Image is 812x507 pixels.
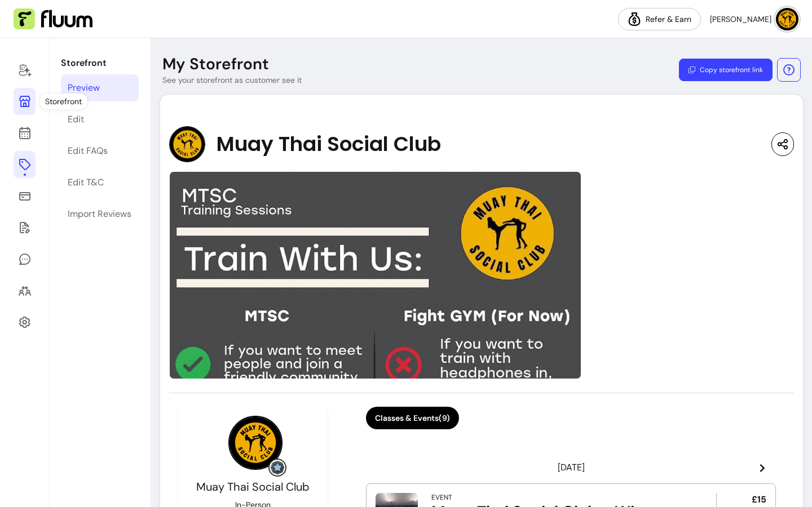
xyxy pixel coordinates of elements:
div: Import Reviews [68,207,131,221]
button: Classes & Events(9) [366,407,459,429]
a: Sales [14,183,36,210]
a: Clients [14,277,36,304]
button: avatar[PERSON_NAME] [710,8,798,30]
img: image-0 [169,171,581,379]
p: Storefront [61,56,139,70]
a: Storefront [14,88,36,115]
div: Edit FAQs [68,144,108,158]
div: Edit T&C [68,176,104,189]
div: Storefront [39,94,87,109]
header: [DATE] [366,456,776,479]
a: Edit FAQs [61,137,139,164]
a: Offerings [14,151,36,178]
a: Settings [14,309,36,336]
a: My Messages [14,246,36,273]
a: Edit T&C [61,169,139,196]
div: Event [431,493,452,502]
button: Copy storefront link [679,59,773,81]
a: Forms [14,214,36,241]
p: My Storefront [162,54,269,74]
a: Preview [61,74,139,101]
a: Edit [61,106,139,133]
img: avatar [776,8,798,30]
span: Muay Thai Social Club [217,133,441,155]
a: Home [14,56,36,83]
span: Muay Thai Social Club [196,479,310,494]
img: Grow [271,461,284,474]
a: Import Reviews [61,201,139,228]
a: Refer & Earn [618,8,701,30]
img: Provider image [228,416,283,470]
div: Preview [68,81,100,95]
img: Provider image [169,126,205,162]
span: [PERSON_NAME] [710,14,771,25]
span: £15 [752,493,766,506]
a: Calendar [14,119,36,146]
p: See your storefront as customer see it [162,74,302,86]
div: Edit [68,113,84,126]
img: Fluum Logo [14,8,92,30]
